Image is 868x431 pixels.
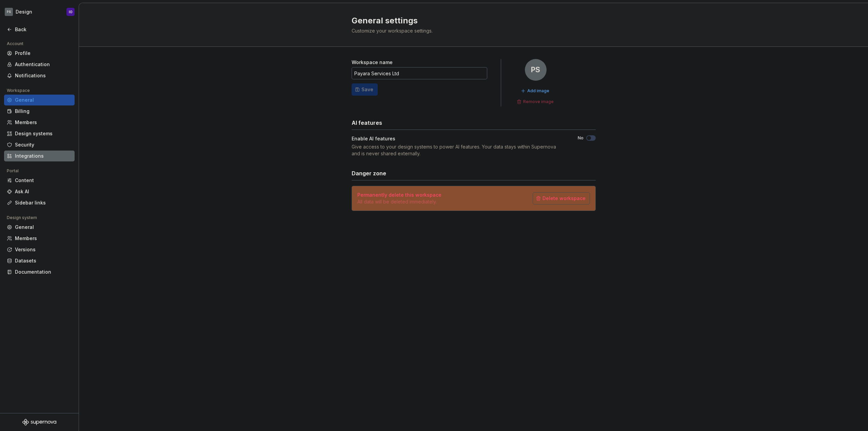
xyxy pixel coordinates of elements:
div: Workspace [4,86,33,95]
a: Sidebar links [4,197,75,208]
a: Ask AI [4,186,75,197]
a: Members [4,233,75,244]
a: General [4,95,75,105]
a: Content [4,175,75,186]
h3: AI features [352,119,382,127]
a: Profile [4,48,75,59]
span: Delete workspace [542,195,586,202]
div: Give access to your design systems to power AI features. Your data stays within Supernova and is ... [352,143,566,157]
button: Delete workspace [533,192,590,204]
a: Billing [4,106,75,117]
div: Design system [4,214,40,222]
a: Documentation [4,267,75,277]
h4: Permanently delete this workspace [357,192,441,198]
div: PS [5,8,13,16]
div: Notifications [15,72,72,79]
div: General [15,97,72,103]
div: Enable AI features [352,135,566,142]
span: Add image [527,88,549,94]
button: PSDesignIO [1,4,77,19]
div: Members [15,119,72,126]
div: Security [15,141,72,148]
div: Datasets [15,257,72,264]
svg: Supernova Logo [22,419,56,426]
a: Design systems [4,128,75,139]
a: Security [4,139,75,150]
div: Sidebar links [15,199,72,206]
button: Add image [519,86,552,96]
div: Authentication [15,61,72,68]
p: All data will be deleted immediately. [357,198,441,205]
a: Members [4,117,75,128]
div: Ask AI [15,188,72,195]
div: PS [525,59,547,81]
a: Integrations [4,151,75,161]
a: Notifications [4,70,75,81]
div: Design systems [15,130,72,137]
div: Account [4,40,26,48]
div: Versions [15,246,72,253]
a: General [4,222,75,233]
div: Integrations [15,153,72,159]
h3: Danger zone [352,169,386,177]
span: Customize your workspace settings. [352,28,433,34]
div: Members [15,235,72,242]
div: Design [16,8,32,15]
a: Authentication [4,59,75,70]
a: Versions [4,244,75,255]
label: No [578,135,584,141]
div: Back [15,26,72,33]
label: Workspace name [352,59,393,66]
div: Portal [4,167,21,175]
div: Profile [15,50,72,57]
div: Documentation [15,269,72,275]
div: Billing [15,108,72,115]
div: General [15,224,72,231]
div: Content [15,177,72,184]
h2: General settings [352,15,588,26]
a: Datasets [4,255,75,266]
a: Back [4,24,75,35]
div: IO [69,9,73,15]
